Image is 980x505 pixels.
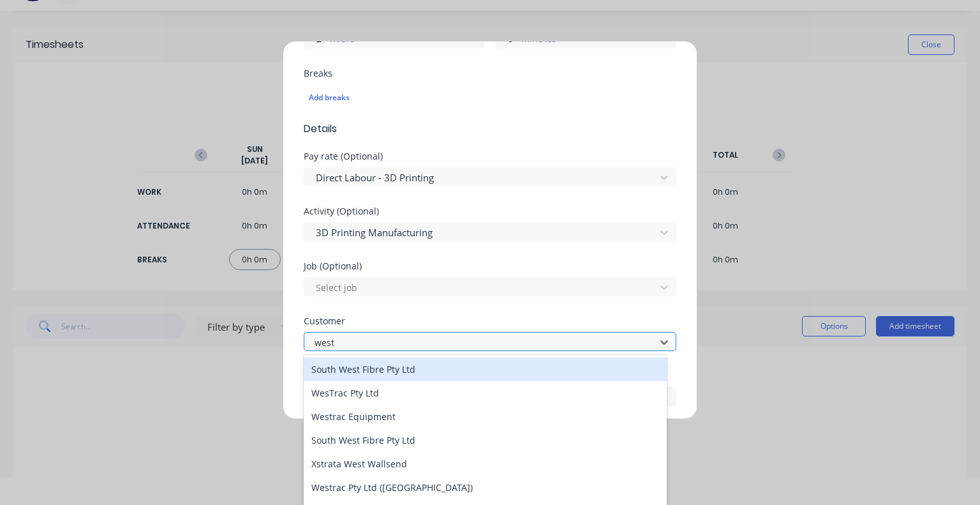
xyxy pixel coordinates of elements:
[304,121,676,137] span: Details
[304,262,676,271] div: Job (Optional)
[304,317,676,326] div: Customer
[304,152,676,161] div: Pay rate (Optional)
[309,89,671,106] div: Add breaks
[304,381,667,405] div: WesTrac Pty Ltd
[304,476,667,499] div: Westrac Pty Ltd ([GEOGRAPHIC_DATA])
[304,452,667,476] div: Xstrata West Wallsend
[304,358,667,381] div: South West Fibre Pty Ltd
[304,428,667,452] div: South West Fibre Pty Ltd
[304,207,676,216] div: Activity (Optional)
[304,405,667,428] div: Westrac Equipment
[304,69,676,78] div: Breaks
